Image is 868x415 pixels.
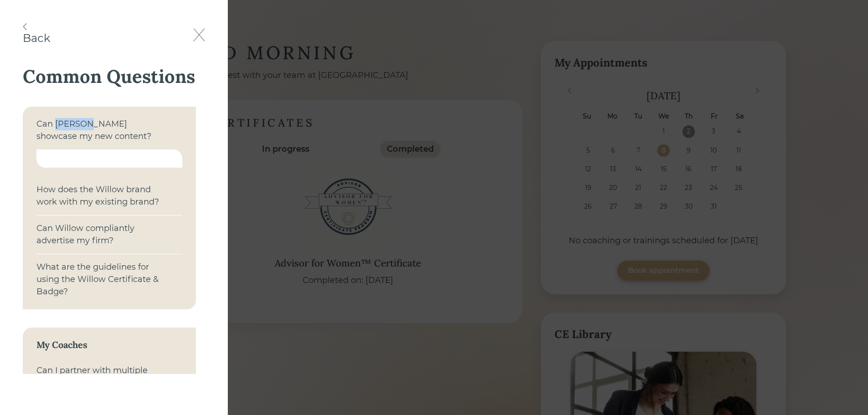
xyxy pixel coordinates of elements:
div: My Coaches [27,332,191,358]
div: Can Willow compliantly advertise my firm? [36,222,166,247]
div: Common Questions [23,65,205,88]
div: Can [PERSON_NAME] showcase my new content? [36,118,166,143]
div: Can I partner with multiple experts? [36,364,166,389]
img: < [23,23,27,30]
div: How does the Willow brand work with my existing brand? [36,184,166,208]
div: What are the guidelines for using the Willow Certificate & Badge? [36,261,166,298]
div: Back [23,23,50,46]
img: X [193,28,205,41]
